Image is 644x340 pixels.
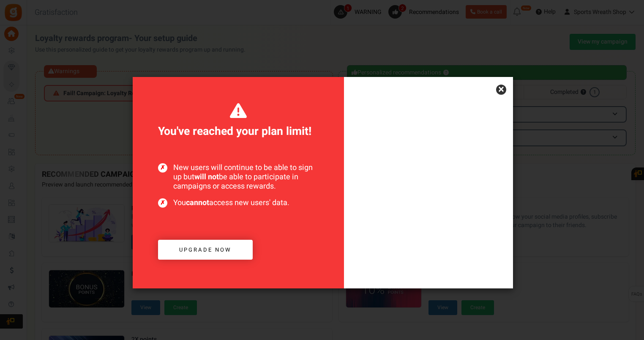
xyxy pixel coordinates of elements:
[179,246,232,254] span: Upgrade now
[186,197,209,208] b: cannot
[496,85,506,95] a: ×
[158,198,319,208] span: You access new users' data.
[194,171,219,183] b: will not
[158,163,319,191] span: New users will continue to be able to sign up but be able to participate in campaigns or access r...
[158,102,319,140] span: You've reached your plan limit!
[344,119,513,288] img: Increased users
[158,240,253,260] a: Upgrade now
